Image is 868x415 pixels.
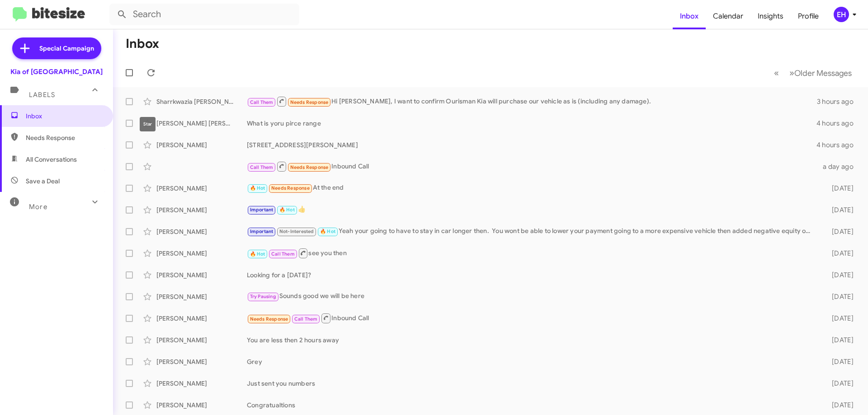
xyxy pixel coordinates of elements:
span: More [29,203,47,211]
div: [DATE] [817,336,861,345]
div: [PERSON_NAME] [156,357,247,366]
div: Kia of [GEOGRAPHIC_DATA] [10,67,103,76]
div: Sharrkwazia [PERSON_NAME] [156,97,247,106]
span: Special Campaign [39,44,94,53]
div: [PERSON_NAME] [156,401,247,410]
div: Looking for a [DATE]? [247,270,817,280]
span: Important [250,207,274,213]
button: EH [826,7,858,22]
div: Just sent you numbers [247,379,817,388]
div: [DATE] [817,227,861,236]
div: [PERSON_NAME] [PERSON_NAME] [156,119,247,128]
div: [DATE] [817,379,861,388]
div: [PERSON_NAME] [156,184,247,193]
div: [PERSON_NAME] [156,292,247,301]
div: [DATE] [817,401,861,410]
div: [PERSON_NAME] [156,314,247,323]
div: [STREET_ADDRESS][PERSON_NAME] [247,140,816,149]
a: Special Campaign [12,37,101,59]
div: [DATE] [817,249,861,258]
span: All Conversations [26,155,77,164]
a: Insights [750,3,791,29]
span: Try Pausing [250,294,276,299]
span: Needs Response [290,99,329,105]
span: Needs Response [26,133,103,142]
span: Needs Response [290,164,329,170]
div: Sounds good we will be here [247,291,817,302]
div: What is yoru pirce range [247,119,816,128]
span: Call Them [250,99,274,105]
span: 🔥 Hot [250,185,265,191]
div: [PERSON_NAME] [156,249,247,258]
div: [DATE] [817,314,861,323]
span: Labels [29,91,55,99]
h1: Inbox [126,37,159,51]
div: [DATE] [817,357,861,366]
span: Older Messages [794,68,852,78]
div: 4 hours ago [816,119,861,128]
div: Star [140,117,156,131]
span: 🔥 Hot [320,228,335,234]
span: Inbox [26,112,103,121]
span: 🔥 Hot [250,251,265,257]
div: [PERSON_NAME] [156,205,247,214]
span: Call Them [271,251,295,257]
span: Save a Deal [26,177,60,186]
span: Call Them [250,164,274,170]
div: [DATE] [817,292,861,301]
div: [DATE] [817,270,861,280]
span: » [789,67,794,79]
div: Congratualtions [247,401,817,410]
a: Profile [791,3,826,29]
div: Inbound Call [247,312,817,324]
span: Call Them [294,316,318,322]
span: « [774,67,779,79]
div: Hi [PERSON_NAME], I want to confirm Ourisman Kia will purchase our vehicle as is (including any d... [247,96,817,107]
a: Inbox [673,3,706,29]
div: [PERSON_NAME] [156,379,247,388]
div: [PERSON_NAME] [156,270,247,280]
div: [PERSON_NAME] [156,140,247,149]
span: Not-Interested [279,228,314,234]
span: Important [250,228,274,234]
button: Next [784,64,857,82]
div: [PERSON_NAME] [156,336,247,345]
div: Inbound Call [247,161,817,172]
div: 👍 [247,205,817,215]
div: a day ago [817,162,861,171]
div: 3 hours ago [817,97,861,106]
a: Calendar [706,3,750,29]
nav: Page navigation example [769,64,857,82]
input: Search [109,4,299,25]
div: Grey [247,357,817,366]
span: 🔥 Hot [279,207,295,213]
div: 4 hours ago [816,140,861,149]
div: Yeah your going to have to stay in car longer then. You wont be able to lower your payment going ... [247,226,817,237]
div: You are less then 2 hours away [247,336,817,345]
div: EH [834,7,849,22]
span: Needs Response [271,185,310,191]
button: Previous [769,64,784,82]
div: see you then [247,247,817,259]
div: [DATE] [817,184,861,193]
span: Needs Response [250,316,288,322]
div: [PERSON_NAME] [156,227,247,236]
div: [DATE] [817,205,861,214]
div: At the end [247,183,817,193]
